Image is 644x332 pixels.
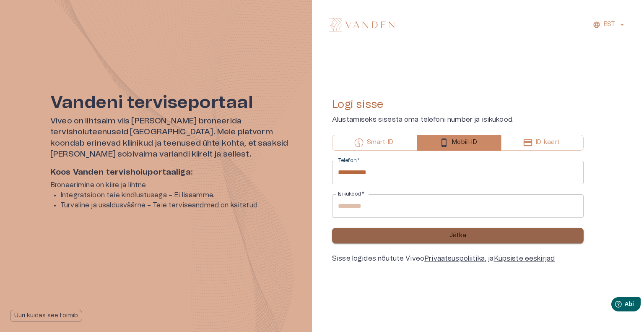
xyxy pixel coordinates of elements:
font: ID-kaart [536,139,560,145]
font: Mobiil-ID [452,139,477,145]
button: Uuri kuidas see toimib [10,310,82,322]
font: Isikukood [338,191,361,196]
font: EST [604,21,615,27]
button: ID-kaart [501,135,584,151]
font: Jätka [449,233,467,238]
button: Jätka [332,228,584,243]
font: Telefon [338,158,356,163]
font: Logi sisse [332,99,384,110]
iframe: Abividina käivitaja [579,294,644,317]
button: Smart-ID [332,135,417,151]
button: EST [592,18,627,31]
a: Privaatsuspoliitika [424,255,485,262]
button: Mobiil-ID [417,135,501,151]
a: Küpsiste eeskirjad [494,255,555,262]
font: , ja [485,255,494,262]
font: Alustamiseks sisesta oma telefoni number ja isikukood. [332,116,514,123]
font: Sisse logides nõutute Viveo [332,255,424,262]
font: Smart-ID [367,139,393,145]
font: Uuri kuidas see toimib [14,313,78,319]
img: Vandeni logo [329,18,395,31]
